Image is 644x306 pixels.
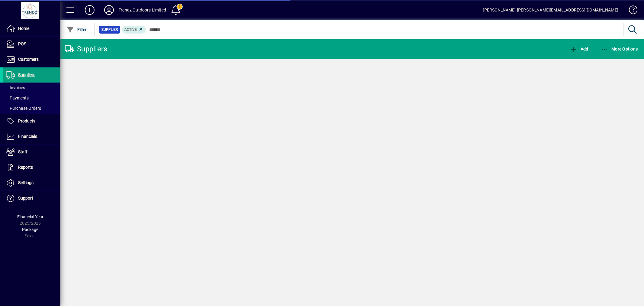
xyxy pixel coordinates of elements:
[3,103,60,113] a: Purchase Orders
[569,44,590,54] button: Add
[101,27,118,33] span: Supplier
[600,44,639,54] button: More Options
[483,5,618,15] div: [PERSON_NAME] [PERSON_NAME][EMAIL_ADDRESS][DOMAIN_NAME]
[18,180,34,185] span: Settings
[18,57,39,62] span: Customers
[18,196,33,200] span: Support
[3,93,60,103] a: Payments
[65,24,88,35] button: Filter
[18,149,27,154] span: Staff
[6,106,41,111] span: Purchase Orders
[3,145,60,160] a: Staff
[22,227,38,232] span: Package
[80,5,99,15] button: Add
[624,1,636,21] a: Knowledge Base
[6,85,25,90] span: Invoices
[65,44,107,54] div: Suppliers
[99,5,119,15] button: Profile
[3,191,60,206] a: Support
[124,28,137,32] span: Active
[6,96,29,100] span: Payments
[18,119,35,123] span: Products
[18,26,29,31] span: Home
[18,41,26,46] span: POS
[570,47,588,51] span: Add
[17,214,43,219] span: Financial Year
[3,175,60,190] a: Settings
[122,26,146,34] mat-chip: Activation Status: Active
[67,27,87,32] span: Filter
[3,114,60,129] a: Products
[3,21,60,36] a: Home
[601,47,638,51] span: More Options
[18,134,37,139] span: Financials
[18,165,33,170] span: Reports
[3,129,60,144] a: Financials
[119,5,166,15] div: Trendz Outdoors Limited
[18,72,35,77] span: Suppliers
[3,37,60,52] a: POS
[3,52,60,67] a: Customers
[3,160,60,175] a: Reports
[3,83,60,93] a: Invoices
